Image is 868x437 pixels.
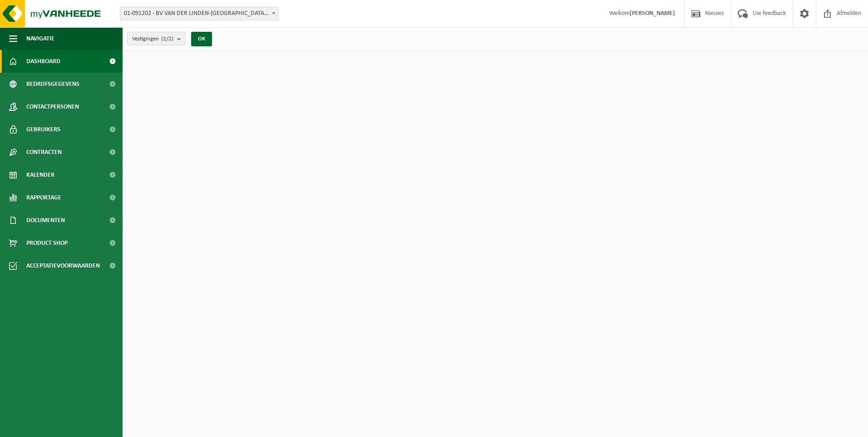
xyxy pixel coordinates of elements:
[26,164,54,186] span: Kalender
[26,95,79,118] span: Contactpersonen
[26,254,100,277] span: Acceptatievoorwaarden
[26,73,79,95] span: Bedrijfsgegevens
[132,32,173,46] span: Vestigingen
[26,118,60,141] span: Gebruikers
[26,27,54,50] span: Navigatie
[26,50,60,73] span: Dashboard
[120,7,279,20] span: 01-091202 - BV VAN DER LINDEN-CREVE - WACHTEBEKE
[26,141,62,164] span: Contracten
[630,10,675,17] strong: [PERSON_NAME]
[26,209,65,232] span: Documenten
[26,232,68,254] span: Product Shop
[161,36,173,42] count: (2/2)
[127,32,186,45] button: Vestigingen(2/2)
[26,186,61,209] span: Rapportage
[120,7,278,20] span: 01-091202 - BV VAN DER LINDEN-CREVE - WACHTEBEKE
[191,32,212,46] button: OK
